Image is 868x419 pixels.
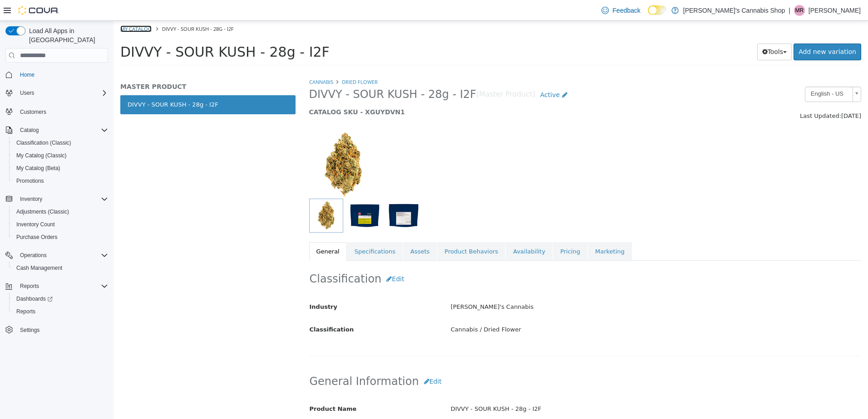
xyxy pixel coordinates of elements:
[16,208,69,215] span: Adjustments (Classic)
[16,325,43,336] a: Settings
[427,70,446,78] span: Active
[9,218,112,231] button: Inventory Count
[16,234,58,241] span: Purchase Orders
[9,175,112,187] button: Promotions
[13,206,108,217] span: Adjustments (Classic)
[196,58,220,64] a: Cannabis
[7,23,216,39] span: DIVVY - SOUR KUSH - 28g - I2F
[644,23,679,39] button: Tools
[20,252,47,259] span: Operations
[692,66,735,80] span: English - US
[306,352,333,369] button: Edit
[474,221,518,240] a: Marketing
[16,281,43,292] button: Reports
[20,127,39,134] span: Catalog
[196,352,748,369] h2: General Information
[16,264,62,272] span: Cash Management
[648,15,648,15] span: Dark Mode
[5,64,108,360] nav: Complex example
[13,175,48,186] a: Promotions
[9,292,112,305] a: Dashboards
[16,177,44,185] span: Promotions
[680,23,748,39] a: Add new variation
[422,66,459,83] a: Active
[16,194,108,205] span: Inventory
[13,232,61,243] a: Purchase Orders
[16,308,35,315] span: Reports
[196,385,243,391] span: Product Name
[324,221,392,240] a: Product Behaviors
[228,58,264,64] a: Dried Flower
[7,74,182,93] a: DIVVY - SOUR KUSH - 28g - I2F
[598,1,644,19] a: Feedback
[13,293,108,304] span: Dashboards
[196,87,607,95] h5: CATALOG SKU - XGUYDVN1
[9,149,112,162] button: My Catalog (Classic)
[13,293,56,304] a: Dashboards
[392,221,439,240] a: Availability
[290,221,323,240] a: Assets
[809,5,861,16] p: [PERSON_NAME]
[16,107,50,117] a: Customers
[16,152,67,159] span: My Catalog (Classic)
[20,326,39,334] span: Settings
[686,92,728,98] span: Last Updated:
[196,67,363,81] span: DIVVY - SOUR KUSH - 28g - I2F
[18,6,59,15] img: Cova
[13,263,66,273] a: Cash Management
[49,5,120,11] span: DIVVY - SOUR KUSH - 28g - I2F
[13,175,108,186] span: Promotions
[20,108,46,116] span: Customers
[2,280,112,292] button: Reports
[2,87,112,99] button: Users
[9,162,112,175] button: My Catalog (Beta)
[16,324,108,336] span: Settings
[13,137,75,148] a: Classification (Classic)
[648,5,667,15] input: Dark Mode
[196,110,264,178] img: 150
[9,262,112,274] button: Cash Management
[13,163,108,174] span: My Catalog (Beta)
[16,165,60,172] span: My Catalog (Beta)
[196,283,224,289] span: Industry
[196,305,241,312] span: Classification
[612,6,640,15] span: Feedback
[16,69,108,80] span: Home
[13,219,108,230] span: Inventory Count
[13,150,108,161] span: My Catalog (Classic)
[789,5,790,16] p: |
[16,281,108,292] span: Reports
[20,283,39,290] span: Reports
[196,221,233,240] a: General
[794,5,805,16] div: Marc Riendeau
[9,136,112,149] button: Classification (Classic)
[13,163,64,174] a: My Catalog (Beta)
[7,62,182,70] h5: MASTER PRODUCT
[330,380,754,396] div: DIVVY - SOUR KUSH - 28g - I2F
[7,5,38,11] a: My Catalog
[16,250,50,261] button: Operations
[16,221,55,228] span: Inventory Count
[13,219,59,230] a: Inventory Count
[2,105,112,118] button: Customers
[13,150,70,161] a: My Catalog (Classic)
[16,125,42,136] button: Catalog
[13,137,108,148] span: Classification (Classic)
[16,250,108,261] span: Operations
[795,5,804,16] span: MR
[330,301,754,317] div: Cannabis / Dried Flower
[16,295,53,302] span: Dashboards
[234,221,289,240] a: Specifications
[13,206,73,217] a: Adjustments (Classic)
[20,71,35,78] span: Home
[2,193,112,205] button: Inventory
[9,305,112,318] button: Reports
[330,278,754,294] div: [PERSON_NAME]'s Cannabis
[13,306,108,317] span: Reports
[16,139,71,146] span: Classification (Classic)
[20,89,34,97] span: Users
[9,231,112,244] button: Purchase Orders
[16,88,108,98] span: Users
[16,194,46,205] button: Inventory
[2,323,112,336] button: Settings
